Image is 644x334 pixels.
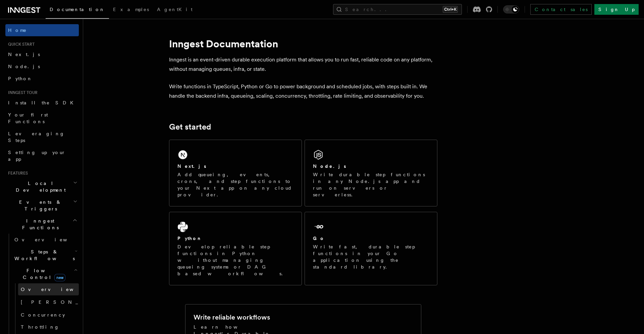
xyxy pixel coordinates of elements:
a: Concurrency [18,309,79,321]
span: Python [8,76,33,81]
button: Local Development [5,177,79,196]
p: Write functions in TypeScript, Python or Go to power background and scheduled jobs, with steps bu... [169,82,437,101]
h2: Next.js [177,163,206,170]
a: Overview [12,234,79,246]
span: Setting up your app [8,150,66,162]
span: [PERSON_NAME] [21,299,119,305]
span: Node.js [8,64,40,69]
span: Quick start [5,42,35,47]
p: Add queueing, events, crons, and step functions to your Next app on any cloud provider. [177,171,293,198]
a: Sign Up [594,4,639,15]
a: Python [5,73,79,85]
a: Next.js [5,48,79,60]
span: Concurrency [21,312,65,318]
h2: Go [313,235,325,242]
span: Inngest Functions [5,218,72,231]
p: Inngest is an event-driven durable execution platform that allows you to run fast, reliable code ... [169,55,437,74]
a: Node.js [5,60,79,73]
a: Overview [18,283,79,295]
button: Search...Ctrl+K [333,4,462,15]
a: PythonDevelop reliable step functions in Python without managing queueing systems or DAG based wo... [169,212,302,285]
p: Write durable step functions in any Node.js app and run on servers or serverless. [313,171,429,198]
h2: Node.js [313,163,346,170]
a: [PERSON_NAME] [18,295,79,309]
p: Develop reliable step functions in Python without managing queueing systems or DAG based workflows. [177,243,293,277]
span: Inngest tour [5,90,38,95]
button: Flow Controlnew [12,265,79,283]
span: Home [8,27,27,34]
kbd: Ctrl+K [443,6,458,13]
a: Next.jsAdd queueing, events, crons, and step functions to your Next app on any cloud provider. [169,140,302,206]
span: Examples [113,7,149,12]
a: Install the SDK [5,97,79,109]
a: AgentKit [153,2,197,18]
h1: Inngest Documentation [169,38,437,50]
a: GoWrite fast, durable step functions in your Go application using the standard library. [305,212,437,285]
span: new [54,274,65,281]
span: Install the SDK [8,100,77,105]
span: Throttling [21,324,59,330]
span: Local Development [5,180,73,193]
p: Write fast, durable step functions in your Go application using the standard library. [313,243,429,270]
a: Documentation [46,2,109,19]
a: Examples [109,2,153,18]
a: Node.jsWrite durable step functions in any Node.js app and run on servers or serverless. [305,140,437,206]
button: Steps & Workflows [12,246,79,265]
button: Toggle dark mode [503,5,519,13]
span: Overview [14,237,84,242]
span: Documentation [50,7,105,12]
a: Leveraging Steps [5,128,79,146]
span: Next.js [8,52,40,57]
a: Home [5,24,79,36]
span: Overview [21,287,90,292]
span: AgentKit [157,7,193,12]
span: Events & Triggers [5,199,73,212]
h2: Write reliable workflows [194,313,270,322]
span: Features [5,171,28,176]
a: Your first Functions [5,109,79,128]
span: Steps & Workflows [12,248,75,262]
span: Leveraging Steps [8,131,65,143]
a: Setting up your app [5,146,79,165]
a: Contact sales [530,4,592,15]
h2: Python [177,235,202,242]
button: Inngest Functions [5,215,79,234]
span: Your first Functions [8,112,48,124]
button: Events & Triggers [5,196,79,215]
span: Flow Control [12,267,74,281]
a: Throttling [18,321,79,333]
a: Get started [169,122,211,132]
